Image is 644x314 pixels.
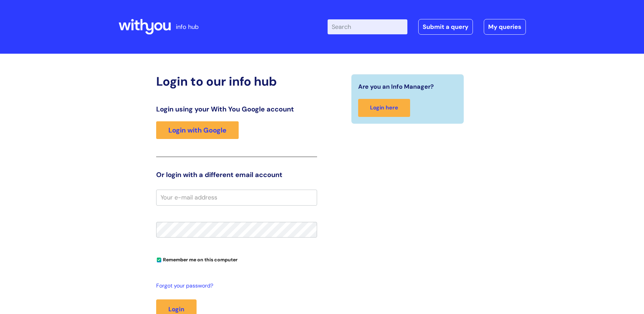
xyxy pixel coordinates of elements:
div: You can uncheck this option if you're logging in from a shared device [156,254,317,265]
a: Submit a query [418,19,473,35]
a: My queries [484,19,526,35]
input: Search [328,19,407,34]
input: Remember me on this computer [157,258,161,262]
a: Login here [358,99,410,117]
h2: Login to our info hub [156,74,317,89]
a: Forgot your password? [156,281,314,291]
input: Your e-mail address [156,190,317,205]
label: Remember me on this computer [156,255,238,263]
p: info hub [176,21,199,32]
span: Are you an Info Manager? [358,81,434,92]
a: Login with Google [156,121,239,139]
h3: Or login with a different email account [156,171,317,179]
h3: Login using your With You Google account [156,105,317,113]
